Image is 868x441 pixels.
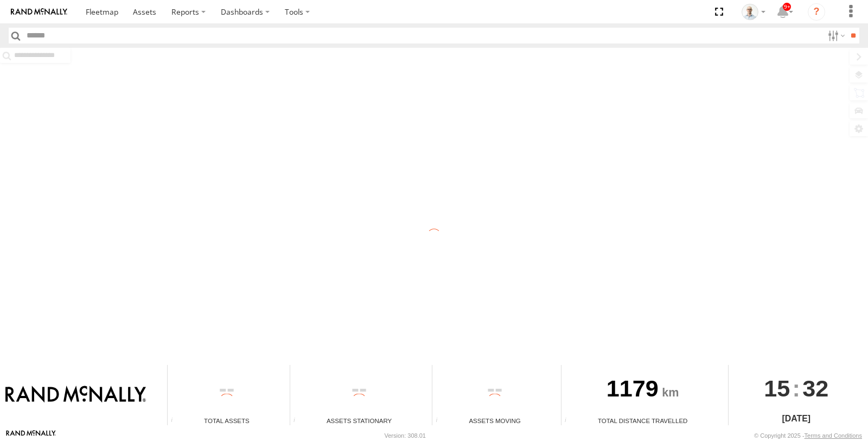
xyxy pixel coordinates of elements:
[805,432,862,439] a: Terms and Conditions
[5,386,146,404] img: Rand McNally
[6,430,56,441] a: Visit our Website
[168,417,184,425] div: Total number of Enabled Assets
[808,3,825,21] i: ?
[432,417,449,425] div: Total number of assets current in transit.
[764,365,790,412] span: 15
[561,417,578,425] div: Total distance travelled by all assets within specified date range and applied filters
[824,28,847,43] label: Search Filter Options
[754,432,862,439] div: © Copyright 2025 -
[290,417,307,425] div: Total number of assets current stationary.
[290,416,428,425] div: Assets Stationary
[561,365,724,416] div: 1179
[11,8,67,16] img: rand-logo.svg
[168,416,286,425] div: Total Assets
[561,416,724,425] div: Total Distance Travelled
[738,4,769,20] div: Kurt Byers
[802,365,828,412] span: 32
[729,365,864,412] div: :
[729,412,864,425] div: [DATE]
[385,432,426,439] div: Version: 308.01
[432,416,557,425] div: Assets Moving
